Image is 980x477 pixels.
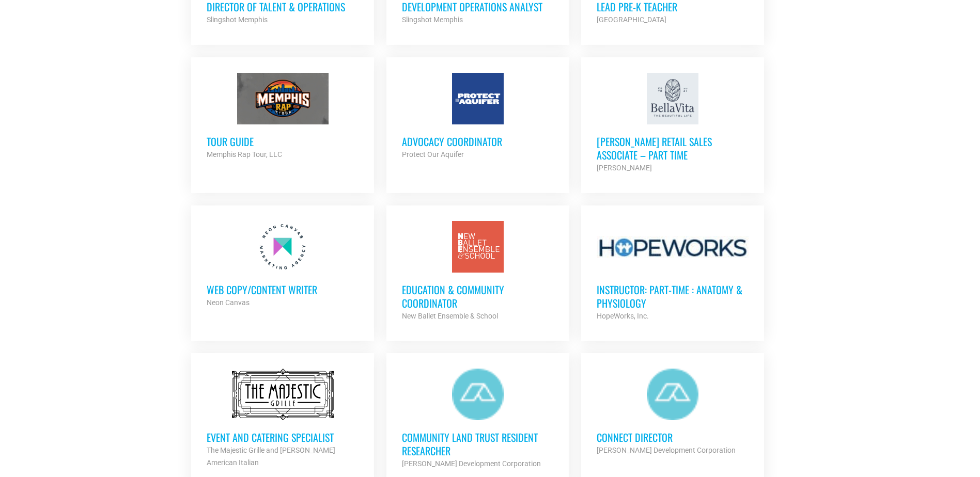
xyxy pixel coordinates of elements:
h3: Tour Guide [207,135,359,148]
a: Instructor: Part-Time : Anatomy & Physiology HopeWorks, Inc. [581,205,764,338]
a: Advocacy Coordinator Protect Our Aquifer [386,57,569,176]
strong: [PERSON_NAME] Development Corporation [597,446,736,454]
h3: [PERSON_NAME] Retail Sales Associate – Part Time [597,135,749,162]
a: Connect Director [PERSON_NAME] Development Corporation [581,353,764,472]
a: Web Copy/Content Writer Neon Canvas [191,205,374,324]
h3: Instructor: Part-Time : Anatomy & Physiology [597,283,749,310]
h3: Connect Director [597,431,749,444]
h3: Event and Catering Specialist [207,431,359,444]
strong: Memphis Rap Tour, LLC [207,150,282,158]
strong: Neon Canvas [207,298,250,307]
h3: Advocacy Coordinator [402,135,554,148]
strong: Slingshot Memphis [207,15,268,24]
strong: HopeWorks, Inc. [597,312,649,320]
a: [PERSON_NAME] Retail Sales Associate – Part Time [PERSON_NAME] [581,57,764,189]
h3: Education & Community Coordinator [402,283,554,310]
h3: Community Land Trust Resident Researcher [402,431,554,457]
strong: New Ballet Ensemble & School [402,312,498,320]
strong: [PERSON_NAME] [597,164,652,172]
strong: The Majestic Grille and [PERSON_NAME] American Italian [207,446,335,467]
h3: Web Copy/Content Writer [207,283,359,296]
strong: Protect Our Aquifer [402,150,464,158]
a: Tour Guide Memphis Rap Tour, LLC [191,57,374,176]
strong: [PERSON_NAME] Development Corporation [402,459,541,468]
strong: Slingshot Memphis [402,15,463,24]
a: Education & Community Coordinator New Ballet Ensemble & School [386,205,569,338]
strong: [GEOGRAPHIC_DATA] [597,15,666,24]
